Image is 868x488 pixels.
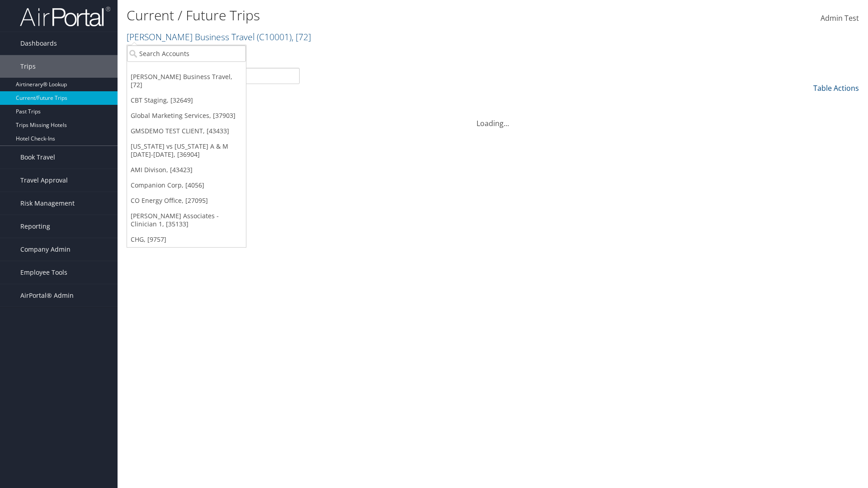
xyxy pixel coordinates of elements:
a: Admin Test [821,5,859,33]
a: [PERSON_NAME] Associates - Clinician 1, [35133] [127,208,246,232]
a: CBT Staging, [32649] [127,93,246,108]
span: , [ 72 ] [292,31,311,43]
span: ( C10001 ) [257,31,292,43]
span: Trips [20,55,36,78]
h1: Current / Future Trips [127,6,615,25]
span: Company Admin [20,238,71,261]
img: airportal-logo.png [20,6,110,27]
span: Dashboards [20,32,57,55]
p: Filter: [127,47,615,59]
span: Reporting [20,215,50,238]
a: [PERSON_NAME] Business Travel [127,31,311,43]
a: Companion Corp, [4056] [127,178,246,193]
span: Risk Management [20,192,75,215]
a: GMSDEMO TEST CLIENT, [43433] [127,123,246,139]
a: [US_STATE] vs [US_STATE] A & M [DATE]-[DATE], [36904] [127,139,246,162]
a: [PERSON_NAME] Business Travel, [72] [127,69,246,93]
a: CO Energy Office, [27095] [127,193,246,208]
a: CHG, [9757] [127,232,246,247]
a: AMI Divison, [43423] [127,162,246,178]
span: Book Travel [20,146,55,169]
input: Search Accounts [127,45,246,62]
span: AirPortal® Admin [20,284,74,307]
span: Admin Test [821,13,859,23]
a: Table Actions [813,83,859,93]
div: Loading... [127,107,859,129]
span: Travel Approval [20,169,68,192]
span: Employee Tools [20,261,67,284]
a: Global Marketing Services, [37903] [127,108,246,123]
